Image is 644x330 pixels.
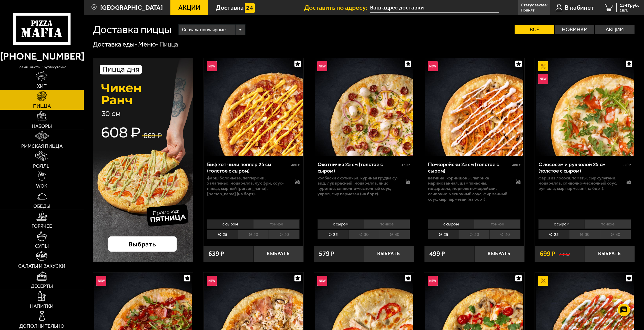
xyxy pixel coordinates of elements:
[425,58,523,156] img: По-корейски 25 см (толстое с сыром)
[182,24,226,36] span: Сначала популярные
[538,74,548,84] img: Новинка
[428,230,459,240] li: 25
[138,40,159,48] a: Меню-
[318,219,364,229] li: с сыром
[291,163,300,167] span: 480 г
[379,230,410,240] li: 40
[36,184,47,188] span: WOK
[348,230,379,240] li: 30
[238,230,269,240] li: 30
[314,58,414,156] a: НовинкаОхотничья 25 см (толстое с сыром)
[207,219,253,229] li: с сыром
[30,304,54,309] span: Напитки
[459,230,489,240] li: 30
[304,4,370,11] span: Доставить по адресу:
[318,175,399,197] p: колбаски охотничьи, куриная грудка су-вид, лук красный, моцарелла, яйцо куриное, сливочно-чесночн...
[159,40,178,49] div: Пицца
[515,25,554,34] label: Все
[33,204,50,209] span: Обеды
[317,276,327,286] img: Новинка
[216,4,244,11] span: Доставка
[620,8,639,12] span: 1 шт.
[402,163,410,167] span: 430 г
[32,124,52,129] span: Наборы
[93,24,172,35] h1: Доставка пиццы
[31,284,53,289] span: Десерты
[269,230,300,240] li: 40
[318,230,348,240] li: 25
[595,25,634,34] label: Акции
[21,144,63,149] span: Римская пицца
[474,219,520,229] li: тонкое
[178,4,200,11] span: Акции
[521,8,535,12] p: Принят
[569,230,600,240] li: 30
[428,61,438,71] img: Новинка
[315,58,413,156] img: Охотничья 25 см (толстое с сыром)
[565,4,594,11] span: В кабинет
[96,276,106,286] img: Новинка
[18,264,65,268] span: Салаты и закуски
[538,61,548,71] img: Акционный
[538,219,585,229] li: с сыром
[207,61,217,71] img: Новинка
[585,219,631,229] li: тонкое
[35,244,49,248] span: Супы
[19,324,64,328] span: Дополнительно
[364,219,410,229] li: тонкое
[100,4,163,11] span: [GEOGRAPHIC_DATA]
[555,25,594,34] label: Новинки
[370,3,499,13] span: Дом, Санкт-Петербург, проспект Ветеранов, 169к2,
[585,246,635,262] button: Выбрать
[428,276,438,286] img: Новинка
[370,3,499,13] input: Ваш адрес доставки
[559,251,570,257] s: 799 ₽
[538,175,620,191] p: фарш из лосося, томаты, сыр сулугуни, моцарелла, сливочно-чесночный соус, руккола, сыр пармезан (...
[538,276,548,286] img: Акционный
[424,58,524,156] a: НовинкаПо-корейски 25 см (толстое с сыром)
[620,3,639,8] span: 1547 руб.
[207,230,238,240] li: 25
[253,219,300,229] li: тонкое
[489,230,520,240] li: 40
[512,163,520,167] span: 480 г
[429,251,445,257] span: 499 ₽
[207,276,217,286] img: Новинка
[208,251,224,257] span: 639 ₽
[622,163,631,167] span: 520 г
[317,61,327,71] img: Новинка
[428,175,509,202] p: ветчина, корнишоны, паприка маринованная, шампиньоны, моцарелла, морковь по-корейски, сливочно-че...
[521,3,548,7] p: Статус заказа:
[540,251,555,257] span: 699 ₽
[204,58,302,156] img: Биф хот чили пеппер 25 см (толстое с сыром)
[428,219,474,229] li: с сыром
[536,58,634,156] img: С лососем и рукколой 25 см (толстое с сыром)
[538,230,569,240] li: 25
[428,161,511,174] div: По-корейски 25 см (толстое с сыром)
[245,3,255,13] img: 15daf4d41897b9f0e9f617042186c801.svg
[32,224,52,229] span: Горячее
[474,246,524,262] button: Выбрать
[318,161,400,174] div: Охотничья 25 см (толстое с сыром)
[535,58,635,156] a: АкционныйНовинкаС лососем и рукколой 25 см (толстое с сыром)
[207,161,290,174] div: Биф хот чили пеппер 25 см (толстое с сыром)
[33,164,50,168] span: Роллы
[33,104,51,108] span: Пицца
[600,230,631,240] li: 40
[93,40,137,48] a: Доставка еды-
[538,161,621,174] div: С лососем и рукколой 25 см (толстое с сыром)
[203,58,303,156] a: НовинкаБиф хот чили пеппер 25 см (толстое с сыром)
[207,175,288,197] p: фарш болоньезе, пепперони, халапеньо, моцарелла, лук фри, соус-пицца, сырный [PERSON_NAME], [PERS...
[319,251,334,257] span: 579 ₽
[364,246,414,262] button: Выбрать
[253,246,303,262] button: Выбрать
[37,84,47,88] span: Хит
